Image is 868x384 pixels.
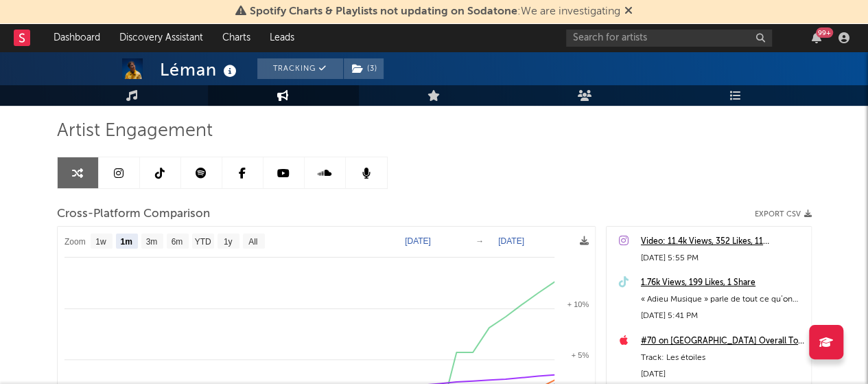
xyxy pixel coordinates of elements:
[95,237,106,247] text: 1w
[566,30,772,47] input: Search for artists
[145,237,157,247] text: 3m
[641,275,804,291] a: 1.76k Views, 199 Likes, 1 Share
[248,237,257,247] text: All
[641,366,804,383] div: [DATE]
[498,236,524,246] text: [DATE]
[641,234,804,250] a: Video: 11.4k Views, 352 Likes, 11 Comments
[213,24,260,52] a: Charts
[571,351,589,359] text: + 5%
[223,237,232,247] text: 1y
[567,300,589,308] text: + 10%
[755,210,812,218] button: Export CSV
[641,350,804,366] div: Track: Les étoiles
[110,24,213,52] a: Discovery Assistant
[260,24,304,52] a: Leads
[64,237,86,247] text: Zoom
[641,308,804,324] div: [DATE] 5:41 PM
[812,32,821,43] button: 99+
[641,333,804,350] a: #70 on [GEOGRAPHIC_DATA] Overall Top 200
[57,123,213,139] span: Artist Engagement
[194,237,211,247] text: YTD
[641,250,804,267] div: [DATE] 5:55 PM
[250,6,620,17] span: : We are investigating
[257,58,343,79] button: Tracking
[476,236,484,246] text: →
[120,237,132,247] text: 1m
[816,27,833,38] div: 99 +
[160,58,240,81] div: Léman
[624,6,633,17] span: Dismiss
[250,6,517,17] span: Spotify Charts & Playlists not updating on Sodatone
[171,237,183,247] text: 6m
[57,206,210,223] span: Cross-Platform Comparison
[344,58,384,79] button: (3)
[343,58,384,79] span: ( 3 )
[405,236,431,246] text: [DATE]
[44,24,110,52] a: Dashboard
[641,291,804,308] div: « Adieu Musique » parle de tout ce qu’on peut connaître dans le milieu de la musique 🌙 elle est d...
